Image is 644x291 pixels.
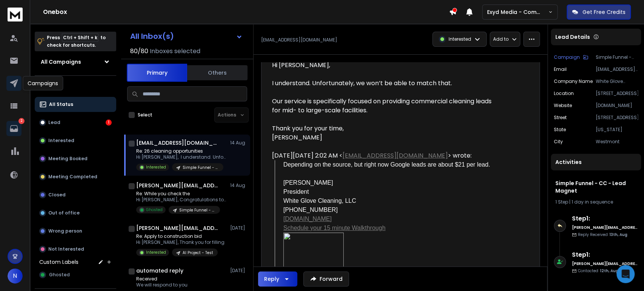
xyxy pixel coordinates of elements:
div: Depending on the source, but right now Google leads are about $21 per lead. [283,160,492,169]
button: All Inbox(s) [124,29,249,44]
p: [EMAIL_ADDRESS][DOMAIN_NAME] [596,66,638,72]
div: White Glove Cleaning, LLC [283,196,492,205]
p: Simple Funnel - CC - Lead Magnet [179,207,215,213]
h1: [PERSON_NAME][EMAIL_ADDRESS][DOMAIN_NAME] [136,182,219,189]
span: 12th, Aug [600,268,618,274]
p: Exyd Media - Commercial Cleaning [487,8,548,16]
p: Hi [PERSON_NAME], Thank you for filling [136,239,224,245]
a: 2 [6,121,22,136]
span: Ghosted [49,272,70,278]
p: [STREET_ADDRESS] [596,90,638,96]
div: [PHONE_NUMBER] [283,205,492,214]
p: Closed [48,192,66,198]
h6: Step 1 : [572,250,638,259]
p: Interested [48,138,74,144]
p: Interested [449,36,471,42]
h1: [PERSON_NAME][EMAIL_ADDRESS][DOMAIN_NAME] [136,224,219,232]
button: Lead1 [35,115,116,130]
div: Our service is specifically focused on providing commercial cleaning leads for mid- to large-scal... [272,97,492,115]
span: Ctrl + Shift + k [62,33,98,42]
a: [EMAIL_ADDRESS][DOMAIN_NAME] [343,151,448,160]
h3: Filters [35,82,116,92]
p: Out of office [48,210,80,216]
p: 2 [18,118,25,124]
p: website [554,103,572,109]
p: Company Name [554,78,593,84]
p: Re: Apply to construction bid [136,233,224,239]
div: [PERSON_NAME] [283,178,492,187]
p: Simple Funnel - CC - Lead Magnet [596,54,638,60]
div: Activities [551,154,641,170]
button: Reply [258,271,297,286]
h3: Inboxes selected [150,47,200,56]
p: Campaign [554,54,580,60]
button: Primary [127,64,187,82]
button: Out of office [35,205,116,221]
button: All Status [35,97,116,112]
p: Westmont [596,139,638,145]
div: Hi [PERSON_NAME], [272,61,492,70]
p: Press to check for shortcuts. [47,34,106,49]
p: Not Interested [48,246,84,252]
button: Ghosted [35,267,116,282]
p: White Glove Cleaning Company [596,78,638,84]
img: 2cdca440-6a85-471d-86eb-64b78f97b178 [283,233,344,278]
div: 1 [106,119,112,126]
p: Re: 26 cleaning opportunities [136,148,227,154]
button: N [8,268,23,283]
div: [PERSON_NAME] [272,133,492,142]
div: [DATE][DATE] 2:02 AM < > wrote: [272,151,492,160]
div: President [283,187,492,196]
p: Received [136,276,213,282]
h1: Simple Funnel - CC - Lead Magnet [555,179,636,195]
h1: Onebox [43,8,449,17]
p: [DATE] [230,268,247,274]
span: 80 / 80 [130,47,148,56]
div: Thank you for your time, [272,124,492,133]
label: Select [138,112,152,118]
div: Campaigns [23,76,63,90]
p: Hi [PERSON_NAME], Congratulations to you and [136,197,227,203]
button: Wrong person [35,224,116,239]
p: Hi [PERSON_NAME], I understand. Unfortunately, we [136,154,227,160]
p: AI Project - Test [183,250,213,256]
button: Meeting Booked [35,151,116,166]
h6: [PERSON_NAME][EMAIL_ADDRESS][DOMAIN_NAME] [572,225,638,230]
p: Lead [48,119,60,126]
button: Interested [35,133,116,148]
p: City [554,139,563,145]
p: [DATE] [230,225,247,231]
h1: All Inbox(s) [130,32,174,40]
p: Meeting Completed [48,174,97,180]
p: Simple Funnel - CC - Lead Magnet [183,165,219,170]
p: 14 Aug [230,140,247,146]
button: All Campaigns [35,54,116,69]
span: 1 Step [555,199,568,205]
h1: All Campaigns [41,58,81,66]
p: Interested [146,250,166,255]
p: Interested [146,164,166,170]
button: Meeting Completed [35,169,116,184]
p: We will respond to you [136,282,213,288]
span: 13th, Aug [609,232,627,237]
button: Others [187,64,247,81]
p: Contacted [578,268,618,274]
p: [US_STATE] [596,127,638,133]
img: logo [8,8,23,21]
p: Meeting Booked [48,156,88,162]
p: Ghosted [146,207,163,213]
p: Add to [493,36,509,42]
h6: Step 1 : [572,214,638,223]
h6: [PERSON_NAME][EMAIL_ADDRESS][DOMAIN_NAME] [572,261,638,266]
button: Forward [303,271,349,286]
a: [DOMAIN_NAME] [283,216,332,222]
p: 14 Aug [230,182,247,188]
button: Not Interested [35,242,116,257]
p: State [554,127,566,133]
button: Closed [35,187,116,202]
div: | [555,199,636,205]
h1: [EMAIL_ADDRESS][DOMAIN_NAME] [136,139,219,147]
h3: Custom Labels [39,258,78,266]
